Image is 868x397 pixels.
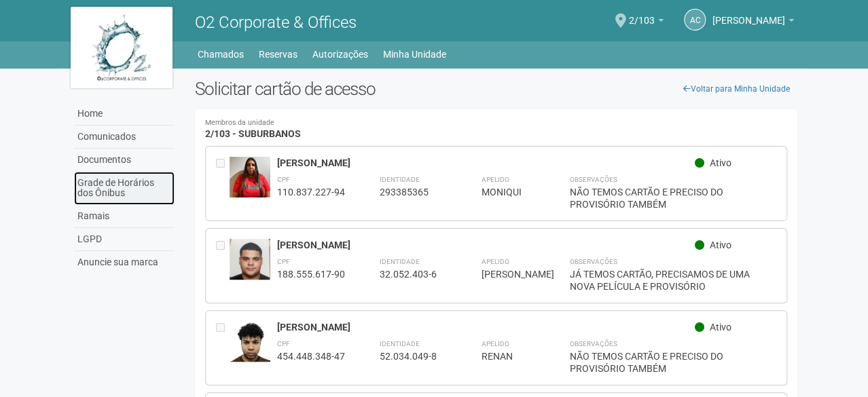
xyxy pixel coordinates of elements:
a: LGPD [74,228,175,251]
a: Documentos [74,149,175,172]
div: RENAN [481,350,535,362]
span: Anna Carolina Yorio Vianna [712,2,785,26]
a: Minha Unidade [383,45,446,64]
h4: 2/103 - SUBURBANOS [205,119,787,139]
div: 110.837.227-94 [277,186,345,198]
span: Ativo [710,240,731,250]
strong: CPF [277,258,290,265]
img: user.jpg [230,157,270,197]
div: 52.034.049-8 [379,350,447,362]
strong: Apelido [481,340,509,347]
a: Reservas [259,45,297,64]
div: [PERSON_NAME] [277,157,695,169]
a: Grade de Horários dos Ônibus [74,172,175,205]
strong: Observações [569,340,617,347]
div: MONIQUI [481,186,535,198]
strong: CPF [277,176,290,183]
div: [PERSON_NAME] [277,239,695,251]
a: Autorizações [312,45,368,64]
span: Ativo [710,322,731,333]
strong: Identidade [379,258,419,265]
small: Membros da unidade [205,119,787,127]
a: Comunicados [74,126,175,149]
div: Entre em contato com a Aministração para solicitar o cancelamento ou 2a via [216,321,230,375]
a: Chamados [198,45,244,64]
h2: Solicitar cartão de acesso [195,79,797,99]
div: Entre em contato com a Aministração para solicitar o cancelamento ou 2a via [216,239,230,292]
img: logo.jpg [71,7,173,88]
div: 32.052.403-6 [379,268,447,280]
div: 293385365 [379,186,447,198]
div: JÁ TEMOS CARTÃO, PRECISAMOS DE UMA NOVA PELÍCULA E PROVISÓRIO [569,268,776,292]
a: Ramais [74,205,175,228]
div: Entre em contato com a Aministração para solicitar o cancelamento ou 2a via [216,157,230,210]
strong: Apelido [481,258,509,265]
a: 2/103 [629,17,664,28]
span: Ativo [710,157,731,168]
strong: CPF [277,340,290,347]
strong: Observações [569,258,617,265]
a: Voltar para Minha Unidade [676,79,797,99]
a: AC [684,9,706,31]
div: [PERSON_NAME] [481,268,535,280]
img: user.jpg [230,239,270,290]
strong: Identidade [379,176,419,183]
a: Home [74,102,175,126]
span: O2 Corporate & Offices [195,13,357,32]
a: Anuncie sua marca [74,251,175,273]
div: NÃO TEMOS CARTÃO E PRECISO DO PROVISÓRIO TAMBÉM [569,350,776,375]
div: 188.555.617-90 [277,268,345,280]
strong: Apelido [481,176,509,183]
div: [PERSON_NAME] [277,321,695,333]
strong: Identidade [379,340,419,347]
div: 454.448.348-47 [277,350,345,362]
img: user.jpg [230,321,270,375]
strong: Observações [569,176,617,183]
div: NÃO TEMOS CARTÃO E PRECISO DO PROVISÓRIO TAMBÉM [569,186,776,210]
span: 2/103 [629,2,655,26]
a: [PERSON_NAME] [712,17,794,28]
